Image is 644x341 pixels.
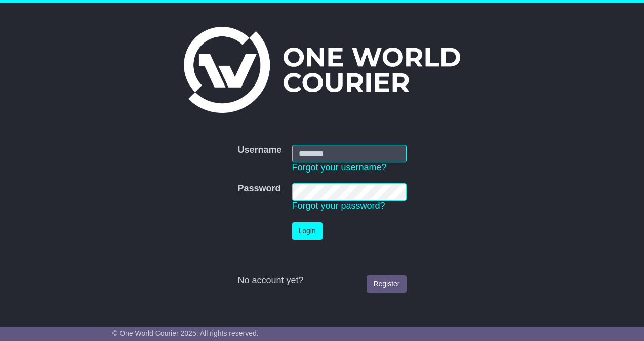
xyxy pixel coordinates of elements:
[292,162,387,173] a: Forgot your username?
[367,275,406,293] a: Register
[292,201,385,211] a: Forgot your password?
[237,183,280,194] label: Password
[237,275,406,286] div: No account yet?
[112,329,259,337] span: © One World Courier 2025. All rights reserved.
[184,27,460,113] img: One World
[292,222,323,240] button: Login
[237,145,281,156] label: Username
